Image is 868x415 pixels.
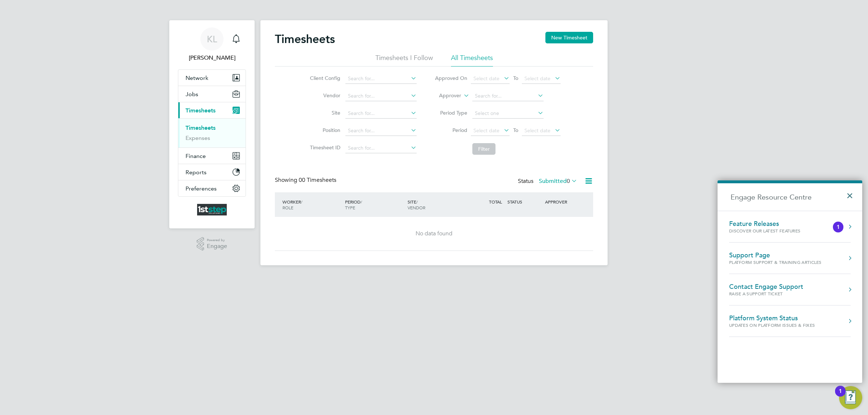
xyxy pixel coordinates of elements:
[308,127,340,133] label: Position
[345,91,417,101] input: Search for...
[718,180,862,383] div: Engage Resource Centre
[545,32,593,43] button: New Timesheet
[345,74,417,84] input: Search for...
[186,74,208,81] span: Network
[282,230,586,238] div: No data found
[729,251,822,259] div: Support Page
[489,199,502,205] span: TOTAL
[472,91,544,101] input: Search for...
[839,386,862,409] button: Open Resource Center, 1 new notification
[408,205,425,210] span: VENDOR
[429,92,461,99] label: Approver
[729,228,815,234] div: Discover our latest features
[301,199,302,205] span: /
[473,127,499,134] span: Select date
[186,153,206,159] span: Finance
[435,75,467,81] label: Approved On
[178,148,246,164] button: Finance
[567,177,570,185] span: 0
[207,34,217,44] span: KL
[518,176,579,187] div: Status
[361,199,362,205] span: /
[345,205,355,210] span: TYPE
[524,127,550,134] span: Select date
[846,185,857,201] button: Close
[718,183,862,211] h2: Engage Resource Centre
[282,205,293,210] span: ROLE
[186,107,216,114] span: Timesheets
[472,108,544,119] input: Select one
[308,110,340,116] label: Site
[308,144,340,151] label: Timesheet ID
[178,70,246,86] button: Network
[178,118,246,147] div: Timesheets
[186,134,210,141] a: Expenses
[178,102,246,118] button: Timesheets
[299,176,336,184] span: 00 Timesheets
[375,54,433,67] li: Timesheets I Follow
[729,259,822,265] div: Platform Support & Training Articles
[406,195,468,214] div: SITE
[729,283,803,291] div: Contact Engage Support
[186,124,216,131] a: Timesheets
[178,180,246,196] button: Preferences
[281,195,343,214] div: WORKER
[839,391,842,401] div: 1
[178,204,246,215] a: Go to home page
[435,110,467,116] label: Period Type
[506,195,543,208] div: STATUS
[473,75,499,82] span: Select date
[524,75,550,82] span: Select date
[186,169,207,176] span: Reports
[729,220,815,228] div: Feature Releases
[511,125,520,135] span: To
[729,314,829,322] div: Platform System Status
[169,20,255,228] nav: Main navigation
[729,322,829,328] div: Updates on Platform Issues & Fixes
[186,91,198,98] span: Jobs
[345,143,417,153] input: Search for...
[186,185,217,192] span: Preferences
[416,199,418,205] span: /
[207,237,227,243] span: Powered by
[197,237,227,251] a: Powered byEngage
[275,176,338,184] div: Showing
[178,86,246,102] button: Jobs
[178,164,246,180] button: Reports
[308,75,340,81] label: Client Config
[472,143,495,155] button: Filter
[539,177,577,185] label: Submitted
[343,195,406,214] div: PERIOD
[178,54,246,62] span: Kerrie Letchford
[275,32,335,46] h2: Timesheets
[543,195,581,208] div: APPROVER
[729,291,803,297] div: Raise a Support Ticket
[451,54,493,67] li: All Timesheets
[435,127,467,133] label: Period
[511,73,520,83] span: To
[178,27,246,62] a: KL[PERSON_NAME]
[308,92,340,99] label: Vendor
[345,108,417,119] input: Search for...
[207,243,227,249] span: Engage
[197,204,226,215] img: 1ststepsolutions-logo-retina.png
[345,126,417,136] input: Search for...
